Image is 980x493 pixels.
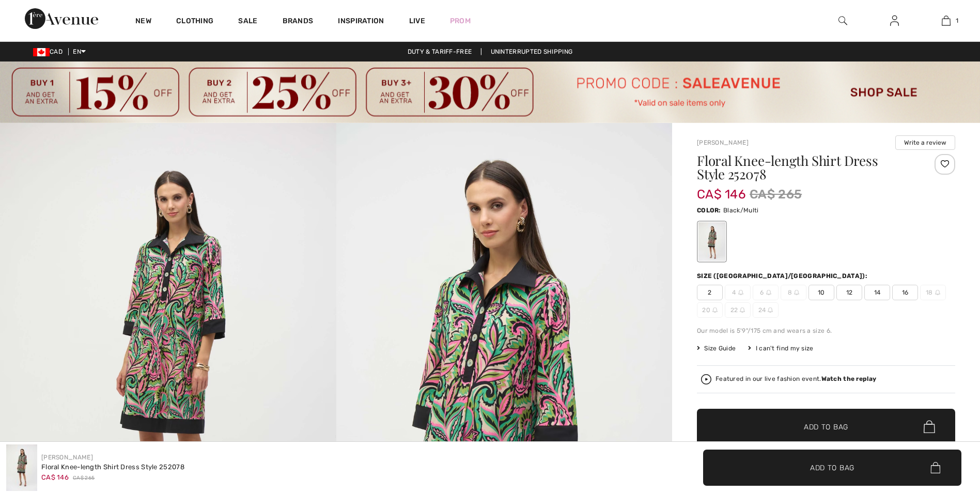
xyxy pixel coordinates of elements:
[725,302,751,318] span: 22
[409,16,425,26] a: Live
[748,344,813,353] div: I can't find my size
[176,17,213,27] a: Clothing
[697,154,912,181] h1: Floral Knee-length Shirt Dress Style 252078
[41,454,93,461] a: [PERSON_NAME]
[766,290,771,295] img: ring-m.svg
[73,48,86,55] span: EN
[41,462,184,472] div: Floral Knee-length Shirt Dress Style 252078
[895,135,955,150] button: Write a review
[697,207,721,214] span: Color:
[921,14,971,27] a: 1
[810,462,854,473] span: Add to Bag
[956,16,958,25] span: 1
[697,409,955,445] button: Add to Bag
[701,374,711,384] img: Watch the replay
[238,17,257,27] a: Sale
[73,474,95,482] span: CA$ 265
[33,48,50,56] img: Canadian Dollar
[740,307,745,313] img: ring-m.svg
[930,462,940,473] img: Bag.svg
[697,177,745,202] span: CA$ 146
[703,450,961,486] button: Add to Bag
[935,290,940,295] img: ring-m.svg
[892,285,918,300] span: 16
[882,14,907,27] a: Sign In
[697,285,723,300] span: 2
[25,8,98,29] img: 1ère Avenue
[794,290,799,295] img: ring-m.svg
[864,285,890,300] span: 14
[942,14,951,27] img: My Bag
[781,285,806,300] span: 8
[450,16,471,26] a: Prom
[715,376,876,382] div: Featured in our live fashion event.
[804,421,848,432] span: Add to Bag
[283,17,314,27] a: Brands
[135,17,151,27] a: New
[738,290,743,295] img: ring-m.svg
[723,207,758,214] span: Black/Multi
[836,285,862,300] span: 12
[890,14,899,27] img: My Info
[697,344,736,353] span: Size Guide
[838,14,847,27] img: search the website
[6,444,37,491] img: Floral Knee-Length Shirt Dress Style 252078
[697,326,955,335] div: Our model is 5'9"/175 cm and wears a size 6.
[808,285,834,300] span: 10
[698,222,725,261] div: Black/Multi
[753,302,779,318] span: 24
[338,17,384,27] span: Inspiration
[712,307,718,313] img: ring-m.svg
[821,375,877,382] strong: Watch the replay
[697,271,869,281] div: Size ([GEOGRAPHIC_DATA]/[GEOGRAPHIC_DATA]):
[33,48,67,55] span: CAD
[750,185,802,204] span: CA$ 265
[920,285,946,300] span: 18
[753,285,779,300] span: 6
[768,307,773,313] img: ring-m.svg
[41,473,69,481] span: CA$ 146
[697,139,749,146] a: [PERSON_NAME]
[697,302,723,318] span: 20
[725,285,751,300] span: 4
